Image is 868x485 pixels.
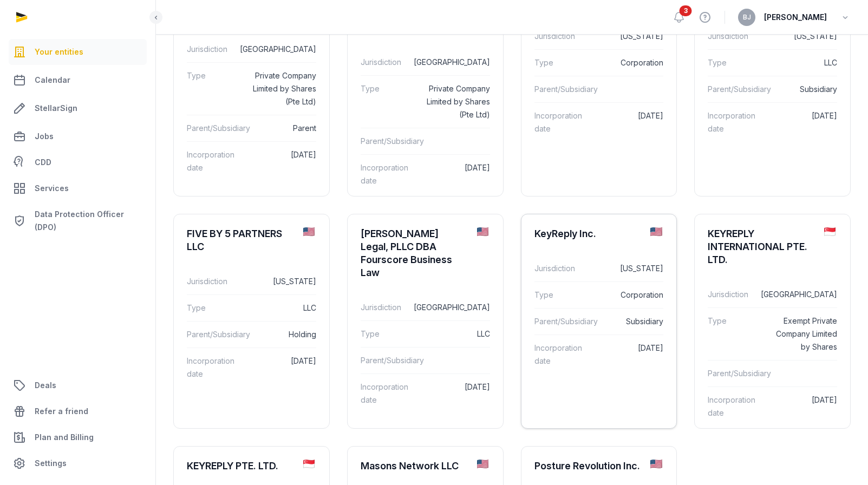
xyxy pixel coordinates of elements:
span: Services [35,182,69,195]
dd: LLC [244,302,316,314]
dd: Private Company Limited by Shares (Pte Ltd) [244,69,316,108]
span: [PERSON_NAME] [764,11,827,24]
dd: Subsidiary [768,83,837,96]
dt: Type [534,56,583,69]
dt: Jurisdiction [187,43,231,56]
a: Settings [9,450,147,476]
dt: Type [187,69,235,108]
dt: Parent/Subsidiary [534,83,586,96]
span: Plan and Billing [35,431,94,444]
dd: [DATE] [244,355,316,381]
dd: Private Company Limited by Shares (Pte Ltd) [417,82,490,121]
img: sg.png [303,460,315,468]
dd: [US_STATE] [244,275,316,288]
a: Refer a friend [9,398,147,424]
span: 3 [680,5,692,16]
dd: Exempt Private Company Limited by Shares [765,314,837,353]
img: sg.png [824,227,836,236]
a: [PERSON_NAME] Legal, PLLC DBA Fourscore Business LawJurisdiction[GEOGRAPHIC_DATA]TypeLLCParent/Su... [348,214,503,422]
dt: Type [187,302,235,314]
span: Your entities [35,45,83,58]
img: us.png [303,227,315,236]
a: Calendar [9,67,147,93]
dt: Jurisdiction [361,56,405,69]
dt: Parent/Subsidiary [708,83,760,96]
dt: Type [361,327,409,340]
dd: [DATE] [591,109,664,135]
dd: Corporation [591,56,664,69]
dt: Parent/Subsidiary [361,354,413,367]
dt: Parent/Subsidiary [187,122,239,135]
span: Jobs [35,130,54,143]
dd: [GEOGRAPHIC_DATA] [414,56,490,69]
dt: Incorporation date [187,355,235,381]
dd: [DATE] [417,161,490,187]
a: KEYREPLY INTERNATIONAL PTE. LTD.Jurisdiction[GEOGRAPHIC_DATA]TypeExempt Private Company Limited b... [695,214,850,435]
a: Data Protection Officer (DPO) [9,204,147,238]
dd: [DATE] [417,381,490,407]
dt: Parent/Subsidiary [361,135,413,148]
div: [PERSON_NAME] Legal, PLLC DBA Fourscore Business Law [361,227,468,279]
dt: Parent/Subsidiary [187,328,239,341]
div: KEYREPLY INTERNATIONAL PTE. LTD. [708,227,815,266]
span: CDD [35,156,51,169]
div: Posture Revolution Inc. [534,460,640,473]
dd: [GEOGRAPHIC_DATA] [414,301,490,314]
img: us.png [477,460,488,468]
div: KEYREPLY PTE. LTD. [187,460,278,473]
dt: Type [361,82,409,121]
a: Jobs [9,123,147,149]
span: Settings [35,457,67,470]
dt: Incorporation date [534,109,583,135]
dt: Parent/Subsidiary [534,315,586,328]
dd: LLC [417,327,490,340]
dd: [US_STATE] [765,30,837,43]
dd: [DATE] [765,109,837,135]
dt: Jurisdiction [534,262,583,275]
dt: Jurisdiction [361,301,405,314]
span: Deals [35,379,56,392]
dt: Jurisdiction [708,30,756,43]
dt: Incorporation date [361,381,409,407]
dd: [GEOGRAPHIC_DATA] [240,43,316,56]
span: Data Protection Officer (DPO) [35,208,142,234]
dd: LLC [765,56,837,69]
img: us.png [650,460,662,468]
dt: Incorporation date [361,161,409,187]
dd: Corporation [591,289,664,302]
dt: Incorporation date [187,148,235,174]
a: StellarSign [9,95,147,121]
a: Your entities [9,39,147,65]
dd: [US_STATE] [591,262,664,275]
dd: Parent [247,122,316,135]
dt: Type [708,314,756,353]
dd: Holding [247,328,316,341]
dt: Type [534,289,583,302]
div: Masons Network LLC [361,460,459,473]
div: KeyReply Inc. [534,227,596,240]
dt: Incorporation date [534,342,583,368]
iframe: Chat Widget [673,359,868,485]
dt: Jurisdiction [187,275,235,288]
a: CDD [9,152,147,173]
a: Plan and Billing [9,424,147,450]
button: BJ [738,9,755,26]
dd: [GEOGRAPHIC_DATA] [761,288,837,301]
dt: Incorporation date [708,109,756,135]
a: KeyReply Inc.Jurisdiction[US_STATE]TypeCorporationParent/SubsidiarySubsidiaryIncorporation date[D... [521,214,677,383]
dt: Jurisdiction [534,30,583,43]
span: StellarSign [35,102,77,115]
dd: [DATE] [591,342,664,368]
dt: Type [708,56,756,69]
dd: Subsidiary [595,315,663,328]
span: Refer a friend [35,405,88,418]
span: BJ [743,14,751,21]
a: FIVE BY 5 PARTNERS LLCJurisdiction[US_STATE]TypeLLCParent/SubsidiaryHoldingIncorporation date[DATE] [174,214,329,396]
dd: [DATE] [244,148,316,174]
a: Services [9,175,147,201]
span: Calendar [35,74,70,87]
dd: [US_STATE] [591,30,664,43]
img: us.png [477,227,488,236]
a: Deals [9,372,147,398]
